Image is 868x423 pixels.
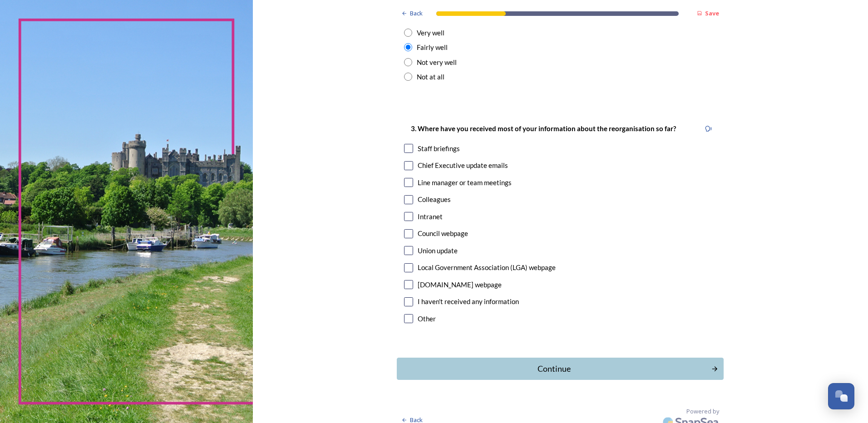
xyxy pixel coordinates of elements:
div: Council webpage [418,228,468,239]
div: [DOMAIN_NAME] webpage [418,280,502,290]
span: Back [410,9,423,18]
span: Powered by [686,407,719,416]
div: Line manager or team meetings [418,177,512,188]
button: Open Chat [828,383,854,409]
div: Intranet [418,211,443,222]
div: Fairly well [417,42,448,53]
div: Local Government Association (LGA) webpage [418,262,556,273]
strong: Save [705,9,719,17]
strong: 3. Where have you received most of your information about the reorganisation so far? [411,124,676,133]
div: Chief Executive update emails [418,160,508,171]
div: Very well [417,28,444,38]
div: Not very well [417,57,457,68]
div: Not at all [417,72,444,82]
button: Continue [397,358,724,380]
div: Other [418,314,436,324]
div: Colleagues [418,194,451,205]
div: Continue [402,363,706,375]
div: I haven't received any information [418,296,519,307]
div: Staff briefings [418,143,460,154]
div: Union update [418,246,458,256]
